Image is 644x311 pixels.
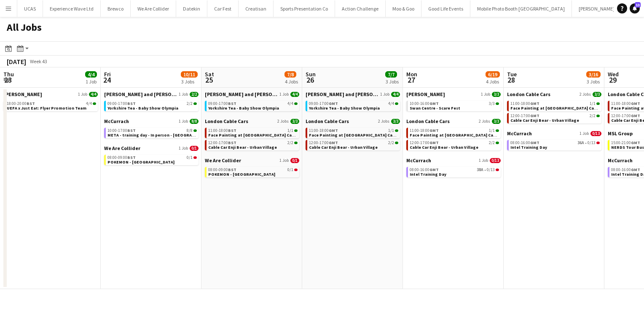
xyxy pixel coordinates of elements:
a: 08:00-16:00GMT36A•0/13Intel Training Day [510,140,600,150]
span: 0/1 [294,169,298,171]
span: 2/2 [193,102,197,105]
div: 3 Jobs [386,78,399,85]
span: BST [127,101,136,106]
span: London Cable Cars [205,118,248,124]
span: GMT [429,128,439,133]
a: London Cable Cars2 Jobs3/3 [406,118,501,124]
span: 8/8 [193,129,197,132]
span: 12:00-17:00 [208,141,236,145]
a: McCurrach1 Job0/13 [406,157,501,164]
div: 4 Jobs [285,78,298,85]
span: 25 [204,75,214,85]
span: Cable Car Enji Bear - Urban Village [510,118,579,123]
span: GMT [429,101,439,106]
span: Yorkshire Tea - Baby Show Olympia [107,105,178,111]
a: 10:00-17:00BST8/8META - training day - In person - [GEOGRAPHIC_DATA] [107,128,197,137]
span: 08:00-16:00 [410,168,439,172]
button: Creatisan [239,0,274,17]
div: We Are Collider1 Job0/108:00-09:00BST0/1POKEMON - [GEOGRAPHIC_DATA] [205,157,299,179]
span: 8/8 [187,129,193,133]
span: 2 Jobs [580,92,591,97]
a: 08:00-09:00BST0/1POKEMON - [GEOGRAPHIC_DATA] [208,167,298,177]
span: McCurrach [507,130,532,137]
span: 3/3 [489,102,495,106]
span: Thu [3,70,14,78]
span: 09:00-17:00 [208,102,236,106]
span: BST [228,167,236,172]
div: [PERSON_NAME] and [PERSON_NAME]1 Job4/409:00-17:00GMT4/4Yorkshire Tea - Baby Show Olympia [306,91,400,118]
a: [PERSON_NAME] and [PERSON_NAME]1 Job4/4 [205,91,299,97]
div: McCurrach1 Job0/1308:00-16:00GMT36A•0/13Intel Training Day [507,130,601,152]
a: 12:00-17:00GMT2/2Cable Car Enji Bear - Urban Village [410,140,499,150]
button: We Are Collider [131,0,176,17]
span: 4/4 [395,102,398,105]
span: Yorkshire Tea - Baby Show Olympia [309,105,380,111]
span: 36A [577,141,584,145]
div: London Cable Cars2 Jobs3/311:00-18:00BST1/1Face Painting at [GEOGRAPHIC_DATA] Cable Cars12:00-17:... [205,118,299,157]
span: Face Painting at London Cable Cars [309,132,408,138]
span: BST [228,128,236,133]
span: 1/1 [489,129,495,133]
a: 12:00-17:00GMT2/2Cable Car Enji Bear - Urban Village [510,113,600,123]
span: 8/8 [190,119,199,124]
span: 10:00-16:00 [410,102,439,106]
a: 12:00-17:00BST2/2Cable Car Enji Bear - Urban Village [208,140,298,150]
span: 10/11 [181,71,198,78]
a: 08:00-16:00GMT38A•0/13Intel Training Day [410,167,499,177]
button: Mobile Photo Booth [GEOGRAPHIC_DATA] [470,0,572,17]
a: 11:00-18:00BST1/1Face Painting at [GEOGRAPHIC_DATA] Cable Cars [208,128,298,137]
div: We Are Collider1 Job0/108:00-09:00BST0/1POKEMON - [GEOGRAPHIC_DATA] [104,145,199,167]
span: Face Painting at London Cable Cars [410,132,509,138]
span: 4/4 [290,92,299,97]
span: 2/2 [395,142,398,144]
span: McCurrach [608,157,633,164]
span: 1/1 [287,129,293,133]
span: 0/1 [193,156,197,159]
span: 11:00-18:00 [510,102,539,106]
span: 0/1 [287,168,293,172]
span: 3/3 [391,119,400,124]
span: London Cable Cars [406,118,450,124]
div: [PERSON_NAME] and [PERSON_NAME]1 Job4/409:00-17:00BST4/4Yorkshire Tea - Baby Show Olympia [205,91,299,118]
span: 2 Jobs [277,119,289,124]
a: We Are Collider1 Job0/1 [205,157,299,164]
span: GMT [530,101,539,106]
div: London Cable Cars2 Jobs3/311:00-18:00GMT1/1Face Painting at [GEOGRAPHIC_DATA] Cable Cars12:00-17:... [507,91,601,130]
span: McCurrach [104,118,129,124]
span: 1/1 [496,129,499,132]
a: London Cable Cars2 Jobs3/3 [507,91,601,97]
span: 4/4 [85,71,97,78]
button: Good Life Events [421,0,470,17]
span: 11:00-18:00 [611,102,640,106]
span: 0/1 [190,146,199,151]
span: GMT [329,128,338,133]
span: Sat [205,70,214,78]
span: 4/4 [287,102,293,106]
span: 1/1 [596,102,600,105]
div: [DATE] [7,57,26,66]
a: London Cable Cars2 Jobs3/3 [306,118,400,124]
span: 26 [304,75,316,85]
div: McCurrach1 Job0/1308:00-16:00GMT38A•0/13Intel Training Day [406,157,501,179]
button: Action Challenge [335,0,386,17]
span: UEFA x Just Eat: Flyer Promotion Team [7,105,86,111]
span: 2/2 [596,115,600,117]
span: 1 Job [78,92,87,97]
span: BST [27,101,35,106]
span: Bettys and Taylors [306,91,378,97]
span: 2/2 [294,142,298,144]
span: 23 [2,75,14,85]
span: Cable Car Enji Bear - Urban Village [410,145,478,150]
span: 1/1 [590,102,596,106]
span: 7/8 [284,71,296,78]
span: 08:00-09:00 [208,168,236,172]
span: 10:00-17:00 [107,129,136,133]
a: 11:00-18:00GMT1/1Face Painting at [GEOGRAPHIC_DATA] Cable Cars [309,128,398,137]
span: 4/4 [93,102,96,105]
div: • [410,168,499,172]
span: 09:00-17:00 [107,102,136,106]
span: 15:00-21:00 [611,141,640,145]
span: Cable Car Enji Bear - Urban Village [208,145,277,150]
span: We Are Collider [104,145,140,151]
span: 13 [635,2,641,8]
